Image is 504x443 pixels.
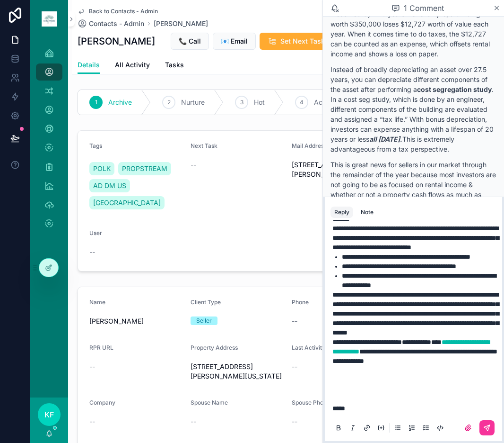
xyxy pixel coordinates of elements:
p: Instead of broadly depreciating an asset over 27.5 years, you can depreciate different components... [330,64,496,154]
span: -- [89,417,95,426]
span: 1 Comment [404,2,444,14]
span: 📧 Email [221,36,248,46]
h1: [PERSON_NAME] [78,35,155,48]
span: All Activity [115,60,150,70]
span: Nurture [181,98,205,107]
span: Client Type [191,298,221,306]
span: Last Activity [292,344,325,351]
span: -- [191,417,196,426]
img: App logo [42,11,57,27]
span: Company [89,399,115,406]
span: Active [314,98,334,107]
span: User [89,229,102,236]
span: Name [89,298,105,306]
strong: . [369,135,402,143]
span: Phone [292,298,309,306]
span: Next Task [191,142,217,149]
em: all [DATE] [369,135,400,143]
span: Tags [89,142,102,149]
p: This is great news for sellers in our market through the remainder of the year because most inves... [330,160,496,239]
span: Property Address [191,344,238,351]
div: Note [361,208,374,216]
span: 1 [95,99,97,106]
span: Set Next Task [280,36,325,46]
button: Note [357,207,377,218]
span: -- [191,160,196,170]
div: scrollable content [30,38,68,244]
a: Tasks [165,56,184,75]
button: 📧 Email [213,33,256,50]
span: -- [89,247,95,257]
span: KF [44,409,54,420]
a: Back to Contacts - Admin [78,8,158,15]
a: AD DM US [89,179,130,192]
span: -- [292,362,297,371]
span: Mail Address [292,142,327,149]
span: [GEOGRAPHIC_DATA] [93,198,161,208]
span: Spouse Phone [292,399,330,406]
button: 📞 Call [171,33,209,50]
a: PROPSTREAM [118,162,171,175]
button: Reply [330,207,353,218]
span: RPR URL [89,344,113,351]
span: Details [78,60,100,70]
span: [STREET_ADDRESS][PERSON_NAME][US_STATE] [292,160,385,179]
span: 📞 Call [179,36,201,46]
span: PROPSTREAM [122,164,167,173]
span: Hot [254,98,265,107]
span: 3 [240,99,243,106]
span: 2 [167,99,171,106]
span: -- [292,417,297,426]
span: [PERSON_NAME] [89,316,183,326]
span: Back to Contacts - Admin [89,8,158,15]
span: -- [292,316,297,326]
span: -- [89,362,95,371]
a: [GEOGRAPHIC_DATA] [89,196,165,209]
span: 4 [300,99,304,106]
a: POLK [89,162,114,175]
button: Set Next Task [260,33,332,50]
span: Archive [108,98,132,107]
a: Details [78,56,100,74]
span: POLK [93,164,111,173]
a: [PERSON_NAME] [154,19,208,28]
span: Contacts - Admin [89,19,144,28]
span: AD DM US [93,181,126,190]
span: Tasks [165,60,184,70]
div: Seller [196,316,212,325]
a: Contacts - Admin [78,19,144,28]
a: All Activity [115,56,150,75]
span: [STREET_ADDRESS][PERSON_NAME][US_STATE] [191,362,284,381]
span: Spouse Name [191,399,228,406]
strong: cost segregation study [417,85,492,93]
